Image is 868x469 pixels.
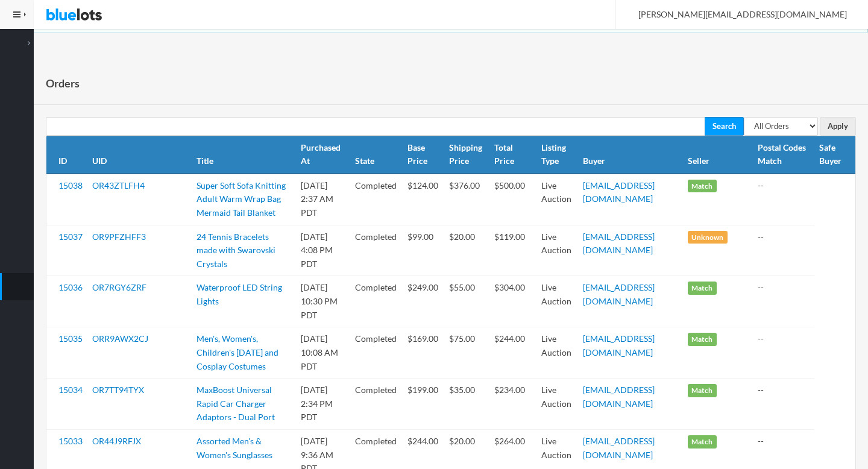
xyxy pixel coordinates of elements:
a: MaxBoost Universal Rapid Car Charger Adaptors - Dual Port [197,385,275,422]
input: Apply [820,117,856,136]
th: Purchased At [296,136,350,174]
td: -- [753,379,814,430]
a: [EMAIL_ADDRESS][DOMAIN_NAME] [583,231,655,256]
span: [PERSON_NAME][EMAIL_ADDRESS][DOMAIN_NAME] [625,9,847,19]
td: $244.00 [489,327,537,379]
a: Waterproof LED String Lights [197,282,282,306]
td: Live Auction [536,327,578,379]
td: $376.00 [444,174,489,225]
th: State [350,136,403,174]
a: OR44J9RFJX [92,436,141,446]
th: Buyer [578,136,682,174]
td: $99.00 [403,225,444,276]
td: Live Auction [536,174,578,225]
td: Completed [350,379,403,430]
td: -- [753,276,814,327]
span: Match [688,180,717,193]
a: 15034 [58,385,83,395]
a: 15038 [58,180,83,190]
td: Live Auction [536,379,578,430]
span: Match [688,282,717,295]
th: Safe Buyer [814,136,855,174]
td: Completed [350,225,403,276]
td: Live Auction [536,276,578,327]
td: $55.00 [444,276,489,327]
a: 15037 [58,231,83,242]
td: $20.00 [444,225,489,276]
a: [EMAIL_ADDRESS][DOMAIN_NAME] [583,436,655,460]
th: Postal Codes Match [753,136,814,174]
a: Super Soft Sofa Knitting Adult Warm Wrap Bag Mermaid Tail Blanket [197,180,286,218]
td: Completed [350,276,403,327]
a: OR7TT94TYX [92,385,144,395]
th: Seller [683,136,753,174]
th: Shipping Price [444,136,489,174]
td: $35.00 [444,379,489,430]
a: 15033 [58,436,83,446]
td: $304.00 [489,276,537,327]
a: [EMAIL_ADDRESS][DOMAIN_NAME] [583,333,655,357]
th: Title [192,136,296,174]
input: Search [705,117,744,136]
th: Total Price [489,136,537,174]
td: Completed [350,327,403,379]
a: 15035 [58,333,83,344]
a: [EMAIL_ADDRESS][DOMAIN_NAME] [583,385,655,409]
td: Completed [350,174,403,225]
td: -- [753,174,814,225]
a: 15036 [58,282,83,292]
a: [EMAIL_ADDRESS][DOMAIN_NAME] [583,180,655,204]
span: Unknown [688,231,728,244]
span: Match [688,435,717,449]
td: [DATE] 2:34 PM PDT [296,379,350,430]
td: $249.00 [403,276,444,327]
td: Live Auction [536,225,578,276]
td: $169.00 [403,327,444,379]
td: -- [753,225,814,276]
td: $124.00 [403,174,444,225]
td: [DATE] 10:08 AM PDT [296,327,350,379]
td: [DATE] 10:30 PM PDT [296,276,350,327]
td: $75.00 [444,327,489,379]
a: [EMAIL_ADDRESS][DOMAIN_NAME] [583,282,655,306]
td: $234.00 [489,379,537,430]
td: $119.00 [489,225,537,276]
span: Match [688,384,717,397]
td: $500.00 [489,174,537,225]
th: Listing Type [536,136,578,174]
th: ID [46,136,87,174]
span: Match [688,333,717,346]
th: Base Price [403,136,444,174]
td: $199.00 [403,379,444,430]
a: Men's, Women's, Children's [DATE] and Cosplay Costumes [197,333,278,371]
h1: Orders [46,74,80,92]
td: [DATE] 2:37 AM PDT [296,174,350,225]
a: 24 Tennis Bracelets made with Swarovski Crystals [197,231,275,269]
a: OR7RGY6ZRF [92,282,146,292]
a: Assorted Men's & Women's Sunglasses [197,436,272,460]
td: [DATE] 4:08 PM PDT [296,225,350,276]
th: UID [87,136,192,174]
a: ORR9AWX2CJ [92,333,148,344]
td: -- [753,327,814,379]
a: OR9PFZHFF3 [92,231,146,242]
a: OR43ZTLFH4 [92,180,145,190]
